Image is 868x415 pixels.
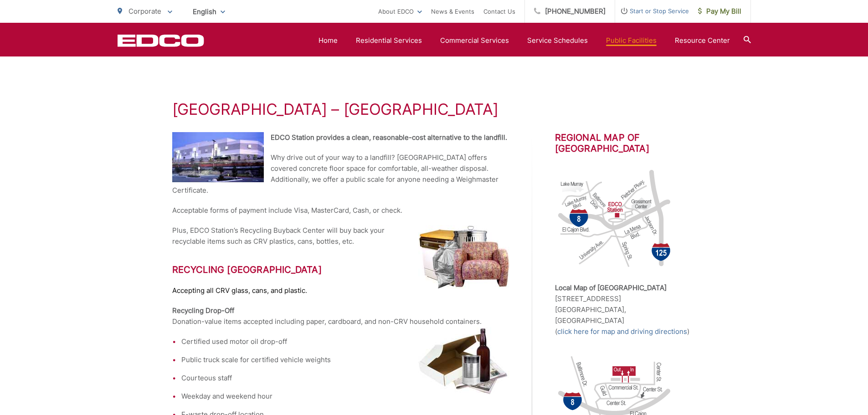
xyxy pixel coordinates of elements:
h1: [GEOGRAPHIC_DATA] – [GEOGRAPHIC_DATA] [172,100,696,118]
img: Bulky Trash [418,225,509,289]
span: Accepting all CRV glass, cans, and plastic. [172,286,307,295]
a: Public Facilities [606,35,657,46]
p: Acceptable forms of payment include Visa, MasterCard, Cash, or check. [172,205,509,216]
li: Courteous staff [181,373,509,384]
a: Resource Center [675,35,730,46]
a: Contact Us [483,6,515,17]
h2: Regional Map of [GEOGRAPHIC_DATA] [555,132,696,154]
a: Home [318,35,338,46]
p: Why drive out of your way to a landfill? [GEOGRAPHIC_DATA] offers covered concrete floor space fo... [172,152,509,196]
span: Pay My Bill [698,6,741,17]
a: About EDCO [378,6,422,17]
a: News & Events [431,6,474,17]
strong: Local Map of [GEOGRAPHIC_DATA] [555,283,667,292]
strong: Recycling Drop-Off [172,306,234,315]
p: Plus, EDCO Station’s Recycling Buyback Center will buy back your recyclable items such as CRV pla... [172,225,509,247]
a: Service Schedules [527,35,588,46]
li: Public truck scale for certified vehicle weights [181,354,509,365]
span: Corporate [128,7,161,15]
strong: EDCO Station provides a clean, reasonable-cost alternative to the landfill. [271,133,507,142]
li: Certified used motor oil drop-off [181,336,509,347]
img: EDCO Station La Mesa [172,132,264,182]
span: English [186,4,232,20]
a: EDCD logo. Return to the homepage. [118,34,204,47]
img: Recycling [418,327,509,395]
a: click here for map and driving directions [557,326,687,337]
li: Weekday and weekend hour [181,391,509,402]
p: Donation-value items accepted including paper, cardboard, and non-CRV household containers. [172,305,509,327]
a: Residential Services [356,35,422,46]
a: Commercial Services [440,35,509,46]
h2: Recycling [GEOGRAPHIC_DATA] [172,264,509,275]
img: map [555,164,673,273]
p: [STREET_ADDRESS] [GEOGRAPHIC_DATA], [GEOGRAPHIC_DATA] ( ) [555,282,696,337]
